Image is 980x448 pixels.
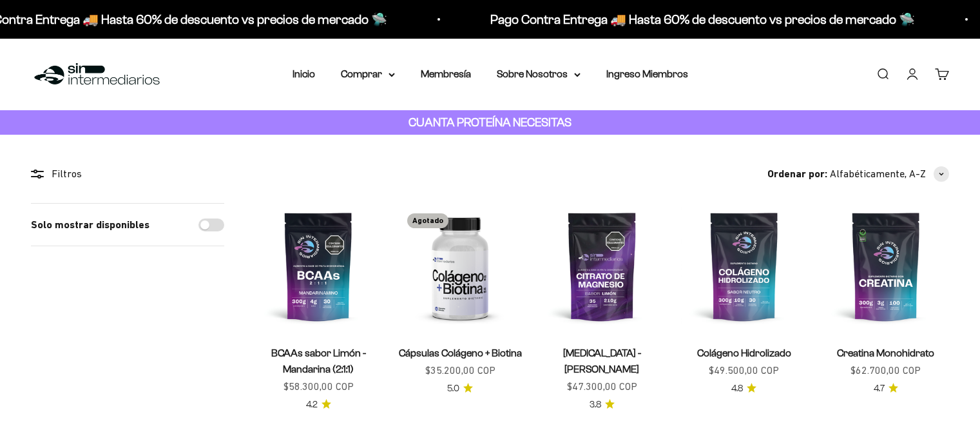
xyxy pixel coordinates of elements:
[306,398,331,412] a: 4.24.2 de 5.0 estrellas
[271,347,366,375] a: BCAAs sabor Limón - Mandarina (2:1:1)
[306,398,318,412] span: 4.2
[408,115,572,129] strong: CUANTA PROTEÍNA NECESITAS
[341,66,395,83] summary: Comprar
[731,382,756,396] a: 4.84.8 de 5.0 estrellas
[399,347,522,358] a: Cápsulas Colágeno + Biotina
[697,347,791,358] a: Colágeno Hidrolizado
[31,166,224,182] div: Filtros
[563,347,641,375] a: [MEDICAL_DATA] - [PERSON_NAME]
[590,398,615,412] a: 3.83.8 de 5.0 estrellas
[830,166,926,182] span: Alfabéticamente, A-Z
[447,382,473,396] a: 5.05.0 de 5.0 estrellas
[283,378,354,395] sale-price: $58.300,00 COP
[606,68,688,79] a: Ingreso Miembros
[830,166,949,182] button: Alfabéticamente, A-Z
[425,362,495,379] sale-price: $35.200,00 COP
[709,362,779,379] sale-price: $49.500,00 COP
[293,68,315,79] a: Inicio
[767,166,827,182] span: Ordenar por:
[874,382,885,396] span: 4.7
[850,362,921,379] sale-price: $62.700,00 COP
[731,382,743,396] span: 4.8
[31,217,149,233] label: Solo mostrar disponibles
[590,398,601,412] span: 3.8
[837,347,934,358] a: Creatina Monohidrato
[567,378,637,395] sale-price: $47.300,00 COP
[874,382,898,396] a: 4.74.7 de 5.0 estrellas
[488,9,912,30] p: Pago Contra Entrega 🚚 Hasta 60% de descuento vs precios de mercado 🛸
[421,68,471,79] a: Membresía
[497,66,581,83] summary: Sobre Nosotros
[447,382,459,396] span: 5.0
